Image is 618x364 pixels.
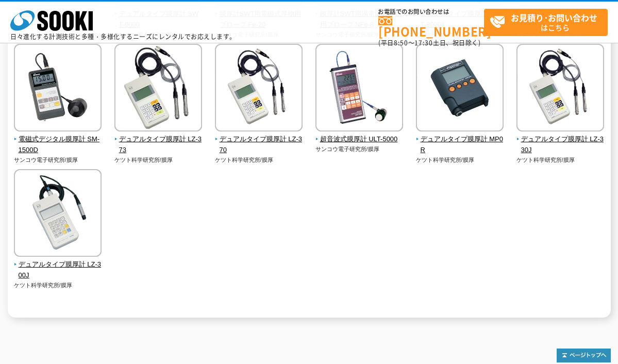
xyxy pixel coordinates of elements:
span: 8:50 [394,38,408,47]
a: デュアルタイプ膜厚計 LZ-330J [516,124,605,155]
img: デュアルタイプ膜厚計 LZ-370 [215,44,303,134]
span: デュアルタイプ膜厚計 LZ-373 [114,134,203,156]
span: はこちら [490,9,607,35]
a: 超音波式膜厚計 ULT-5000 [315,124,404,145]
a: デュアルタイプ膜厚計 LZ-373 [114,124,203,155]
p: 日々進化する計測技術と多種・多様化するニーズにレンタルでお応えします。 [10,34,236,40]
img: デュアルタイプ膜厚計 LZ-330J [516,44,604,134]
a: デュアルタイプ膜厚計 LZ-370 [215,124,303,155]
p: ケツト科学研究所/膜厚 [114,156,203,164]
a: 電磁式デジタル膜厚計 SM-1500D [14,124,102,155]
strong: お見積り･お問い合わせ [511,11,597,24]
img: デュアルタイプ膜厚計 MP0R [416,44,504,134]
p: ケツト科学研究所/膜厚 [215,156,303,164]
img: デュアルタイプ膜厚計 LZ-373 [114,44,202,134]
img: 超音波式膜厚計 ULT-5000 [315,44,403,134]
span: お電話でのお問い合わせは [378,9,484,15]
a: [PHONE_NUMBER] [378,16,484,37]
span: (平日 ～ 土日、祝日除く) [378,38,480,47]
a: デュアルタイプ膜厚計 MP0R [416,124,504,155]
img: トップページへ [557,349,611,362]
a: デュアルタイプ膜厚計 LZ-300J [14,250,102,280]
span: 17:30 [414,38,433,47]
p: ケツト科学研究所/膜厚 [14,281,102,290]
span: 電磁式デジタル膜厚計 SM-1500D [14,134,102,156]
span: デュアルタイプ膜厚計 LZ-330J [516,134,605,156]
p: ケツト科学研究所/膜厚 [416,156,504,164]
img: 電磁式デジタル膜厚計 SM-1500D [14,44,102,134]
span: デュアルタイプ膜厚計 LZ-300J [14,259,102,281]
img: デュアルタイプ膜厚計 LZ-300J [14,169,102,259]
span: デュアルタイプ膜厚計 MP0R [416,134,504,156]
p: サンコウ電子研究所/膜厚 [315,145,404,154]
span: 超音波式膜厚計 ULT-5000 [315,134,404,145]
p: サンコウ電子研究所/膜厚 [14,156,102,164]
p: ケツト科学研究所/膜厚 [516,156,605,164]
a: お見積り･お問い合わせはこちら [484,9,608,36]
span: デュアルタイプ膜厚計 LZ-370 [215,134,303,156]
